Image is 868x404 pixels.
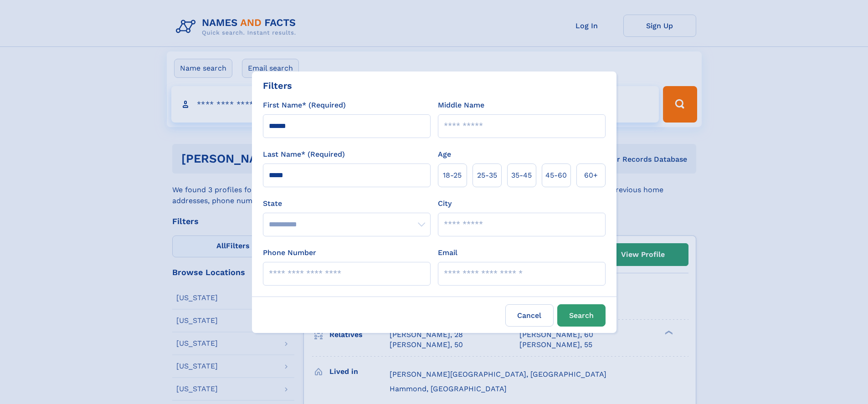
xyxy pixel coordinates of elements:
label: Email [438,247,457,258]
label: Cancel [505,304,554,327]
span: 25‑35 [477,170,497,181]
button: Search [557,304,606,327]
span: 45‑60 [545,170,567,181]
label: First Name* (Required) [263,100,346,111]
label: Middle Name [438,100,484,111]
label: Last Name* (Required) [263,149,345,160]
span: 35‑45 [511,170,532,181]
label: State [263,198,431,209]
div: Filters [263,79,292,92]
span: 60+ [584,170,598,181]
span: 18‑25 [443,170,462,181]
label: Phone Number [263,247,316,258]
label: City [438,198,452,209]
label: Age [438,149,451,160]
